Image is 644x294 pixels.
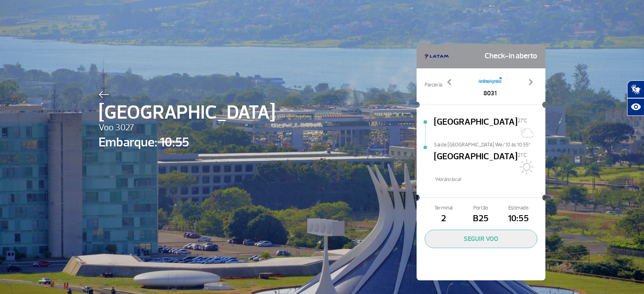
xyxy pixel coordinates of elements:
span: Portão [462,204,500,212]
span: 21°C [518,152,527,158]
button: Abrir recursos assistivos. [627,98,644,116]
span: 2 [425,212,462,226]
div: Plugin de acessibilidade da Hand Talk. [627,80,644,116]
span: 10:55 [500,212,537,226]
img: Sol [518,159,534,175]
span: [GEOGRAPHIC_DATA] [99,98,275,127]
span: [GEOGRAPHIC_DATA] [434,150,518,176]
span: Embarque: 10:55 [99,133,275,152]
button: Abrir tradutor de língua de sinais. [627,80,644,98]
span: Voo 3027 [99,121,275,135]
span: [GEOGRAPHIC_DATA] [434,115,518,141]
span: Sai de [GEOGRAPHIC_DATA] We/10 às 10:55* [434,141,545,147]
span: Terminal [425,204,462,212]
span: B25 [462,212,500,226]
button: SEGUIR VOO [425,230,537,248]
span: Parceria: [425,81,443,89]
span: 27°C [518,117,527,124]
span: 8031 [478,88,502,98]
span: *Horáro local [434,176,545,183]
span: Estimado [500,204,537,212]
img: Sol com algumas nuvens [518,124,534,140]
span: Check-in aberto [485,48,537,64]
